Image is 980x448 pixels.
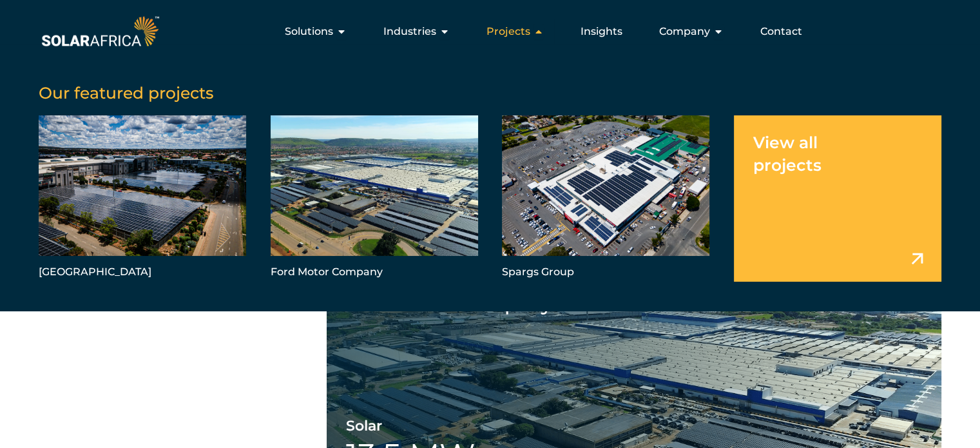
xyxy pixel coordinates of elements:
span: Projects [486,24,530,39]
span: Solutions [285,24,333,39]
span: Company [659,24,710,39]
a: [GEOGRAPHIC_DATA] [39,115,246,282]
nav: Menu [162,19,812,44]
span: Industries [383,24,436,39]
h5: Our featured projects [39,83,941,102]
div: Menu Toggle [162,19,812,44]
a: View all projects [734,115,941,282]
a: Contact [760,24,802,39]
a: Insights [581,24,622,39]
